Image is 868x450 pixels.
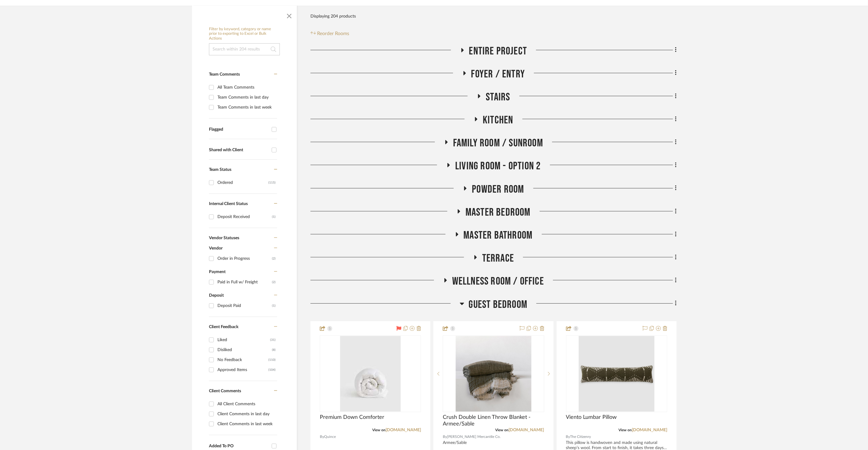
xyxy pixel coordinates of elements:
span: Guest Bedroom [469,298,528,311]
div: (2) [272,254,276,263]
span: Wellness Room / Office [452,275,544,288]
img: Viento Lumbar Pillow [579,336,654,412]
span: Client Comments [209,389,241,393]
h6: Filter by keyword, category or name prior to exporting to Excel or Bulk Actions [209,27,280,41]
span: Client Feedback [209,325,238,329]
div: Approved Items [217,365,268,375]
span: By [566,434,570,440]
div: Team Comments in last week [217,103,276,112]
div: Deposit Paid [217,301,272,311]
span: Vendor [209,246,223,250]
button: Reorder Rooms [310,30,350,37]
span: By [443,434,447,440]
span: Viento Lumbar Pillow [566,414,617,421]
span: Reorder Rooms [317,30,350,37]
span: Deposit [209,293,224,298]
span: Vendor Statuses [209,236,239,240]
div: Deposit Received [217,212,272,222]
div: Paid in Full w/ Freight [217,277,272,287]
span: Team Status [209,168,231,172]
div: (8) [272,345,276,355]
div: Order in Progress [217,254,272,263]
a: [DOMAIN_NAME] [386,428,421,432]
div: All Team Comments [217,83,276,92]
span: Quince [324,434,336,440]
span: Foyer / Entry [471,68,525,81]
span: Living Room - Option 2 [455,160,541,173]
span: Master Bedroom [465,206,531,219]
span: Internal Client Status [209,202,248,206]
div: Shared with Client [209,148,269,153]
div: Displaying 204 products [310,10,356,22]
span: [PERSON_NAME] Mercantile Co. [447,434,501,440]
div: Disliked [217,345,272,355]
div: (115) [268,178,276,187]
div: Added To PO [209,444,269,449]
div: 0 [320,336,421,412]
div: Client Comments in last week [217,419,276,429]
button: Close [283,9,295,21]
span: By [320,434,324,440]
span: Crush Double Linen Throw Blanket - Armee/Sable [443,414,544,427]
div: (1) [272,212,276,222]
span: The Citizenry [570,434,591,440]
div: (1) [272,301,276,311]
div: (31) [270,335,276,345]
span: Master Bathroom [464,229,533,242]
span: Powder Room [472,183,524,196]
input: Search within 204 results [209,43,280,55]
a: [DOMAIN_NAME] [632,428,667,432]
div: 0 [443,336,544,412]
div: Flagged [209,127,269,132]
span: Payment [209,270,226,274]
span: Family Room / Sunroom [453,137,543,150]
div: Team Comments in last day [217,93,276,102]
div: 0 [566,336,667,412]
span: Kitchen [483,114,513,127]
div: Liked [217,335,270,345]
img: Premium Down Comforter [340,336,401,412]
span: Terrace [482,252,514,265]
span: Stairs [486,91,510,104]
div: Client Comments in last day [217,409,276,419]
div: (104) [268,365,276,375]
span: View on [372,428,386,432]
div: (110) [268,355,276,365]
span: Entire Project [469,45,527,58]
span: View on [618,428,632,432]
div: (2) [272,277,276,287]
div: Ordered [217,178,268,187]
div: No Feedback [217,355,268,365]
img: Crush Double Linen Throw Blanket - Armee/Sable [456,336,531,412]
a: [DOMAIN_NAME] [509,428,544,432]
span: View on [495,428,509,432]
div: All Client Comments [217,399,276,409]
span: Team Comments [209,72,240,77]
span: Premium Down Comforter [320,414,384,421]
